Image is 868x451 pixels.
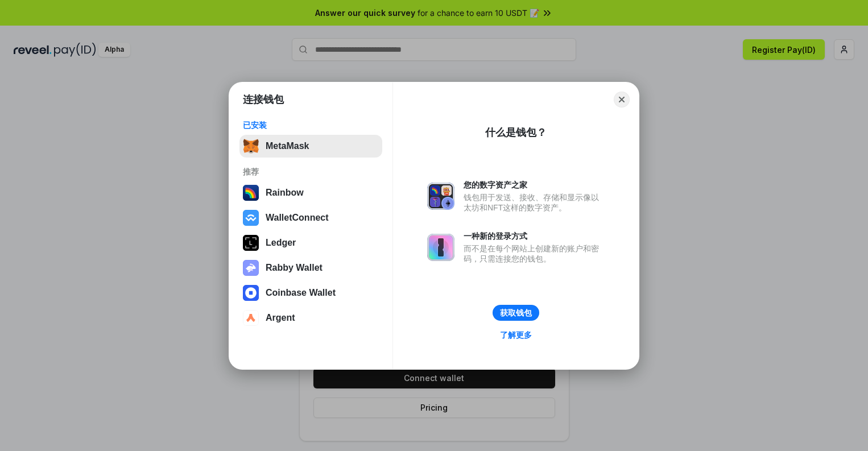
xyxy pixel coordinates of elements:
div: 什么是钱包？ [485,126,547,139]
a: 了解更多 [493,328,539,342]
button: 获取钱包 [493,305,539,321]
div: Ledger [266,238,296,248]
div: 了解更多 [500,330,532,340]
img: svg+xml,%3Csvg%20width%3D%2228%22%20height%3D%2228%22%20viewBox%3D%220%200%2028%2028%22%20fill%3D... [243,310,259,326]
button: Close [614,92,630,107]
button: Coinbase Wallet [239,282,382,304]
button: WalletConnect [239,206,382,229]
button: Ledger [239,231,382,254]
img: svg+xml,%3Csvg%20xmlns%3D%22http%3A%2F%2Fwww.w3.org%2F2000%2Fsvg%22%20width%3D%2228%22%20height%3... [243,235,259,251]
button: Rainbow [239,181,382,204]
div: Rabby Wallet [266,263,323,273]
button: Rabby Wallet [239,256,382,279]
div: Argent [266,313,295,323]
div: 已安装 [243,120,379,130]
img: svg+xml,%3Csvg%20width%3D%2228%22%20height%3D%2228%22%20viewBox%3D%220%200%2028%2028%22%20fill%3D... [243,210,259,226]
button: Argent [239,307,382,329]
h1: 连接钱包 [243,93,284,106]
button: MetaMask [239,135,382,158]
div: 获取钱包 [500,308,532,318]
img: svg+xml,%3Csvg%20fill%3D%22none%22%20height%3D%2233%22%20viewBox%3D%220%200%2035%2033%22%20width%... [243,138,259,154]
img: svg+xml,%3Csvg%20xmlns%3D%22http%3A%2F%2Fwww.w3.org%2F2000%2Fsvg%22%20fill%3D%22none%22%20viewBox... [427,234,454,261]
div: 您的数字资产之家 [464,180,605,190]
div: WalletConnect [266,213,329,223]
img: svg+xml,%3Csvg%20width%3D%2228%22%20height%3D%2228%22%20viewBox%3D%220%200%2028%2028%22%20fill%3D... [243,285,259,301]
div: 钱包用于发送、接收、存储和显示像以太坊和NFT这样的数字资产。 [464,192,605,213]
div: 而不是在每个网站上创建新的账户和密码，只需连接您的钱包。 [464,243,605,264]
img: svg+xml,%3Csvg%20width%3D%22120%22%20height%3D%22120%22%20viewBox%3D%220%200%20120%20120%22%20fil... [243,185,259,201]
div: Coinbase Wallet [266,288,336,298]
img: svg+xml,%3Csvg%20xmlns%3D%22http%3A%2F%2Fwww.w3.org%2F2000%2Fsvg%22%20fill%3D%22none%22%20viewBox... [427,183,454,210]
img: svg+xml,%3Csvg%20xmlns%3D%22http%3A%2F%2Fwww.w3.org%2F2000%2Fsvg%22%20fill%3D%22none%22%20viewBox... [243,260,259,276]
div: MetaMask [266,141,309,151]
div: 一种新的登录方式 [464,231,605,241]
div: Rainbow [266,188,304,198]
div: 推荐 [243,167,379,177]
